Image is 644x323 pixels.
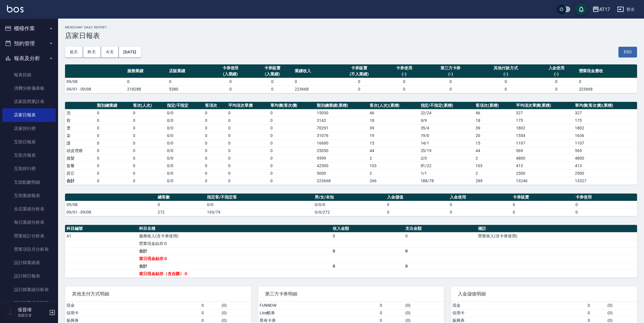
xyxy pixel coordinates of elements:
[419,102,474,109] th: 指定/不指定(累積)
[204,147,227,154] td: 0
[138,270,331,277] td: 當日現金結存（含自購）:0
[166,124,204,132] td: 0 / 0
[227,109,269,117] td: 0
[404,262,476,270] td: 0
[511,201,574,208] td: 0
[515,147,573,154] td: 569
[383,78,425,85] td: 0
[65,139,96,147] td: 護
[386,194,449,201] th: 入金儲值
[293,64,335,78] th: 業績收入
[96,162,131,169] td: 0
[2,108,56,122] a: 店家日報表
[96,132,131,139] td: 0
[474,169,515,177] td: 2
[227,162,269,169] td: 0
[132,147,166,154] td: 0
[2,68,56,82] a: 報表目錄
[368,117,419,124] td: 18
[474,102,515,109] th: 客項次(累積)
[578,85,637,93] td: 223668
[209,85,251,93] td: 0
[132,169,166,177] td: 0
[573,177,637,185] td: 13327
[269,154,315,162] td: 0
[227,124,269,132] td: 0
[2,176,56,189] a: 互助點數明細
[313,208,386,216] td: 0/0/272
[253,71,292,77] div: (入業績)
[251,78,293,85] td: 0
[448,201,511,208] td: 0
[537,71,576,77] div: (-)
[615,4,637,15] button: 登出
[315,169,368,177] td: 5000
[166,162,204,169] td: 0 / 0
[315,109,368,117] td: 15030
[590,3,612,15] button: AT17
[227,102,269,109] th: 平均項次單價
[511,194,574,201] th: 卡券販賣
[419,109,474,117] td: 22 / 24
[132,124,166,132] td: 0
[132,154,166,162] td: 0
[586,302,606,309] td: 0
[383,85,425,93] td: 0
[200,309,220,317] td: 0
[227,147,269,154] td: 0
[83,47,101,57] button: 昨天
[315,102,368,109] th: 類別總業績(累積)
[427,65,474,71] div: 第三方卡券
[573,139,637,147] td: 1107
[269,162,315,169] td: 0
[385,65,424,71] div: 卡券使用
[515,117,573,124] td: 175
[419,139,474,147] td: 14 / 1
[166,109,204,117] td: 0 / 0
[573,124,637,132] td: 1802
[65,302,200,309] td: 現金
[65,225,138,232] th: 科目編號
[227,139,269,147] td: 0
[331,225,404,232] th: 收入金額
[331,232,404,240] td: 0
[451,302,586,309] td: 現金
[618,47,637,57] button: 列印
[18,313,47,318] p: 高階主管
[474,154,515,162] td: 2
[166,117,204,124] td: 0 / 0
[2,189,56,202] a: 互助業績報表
[65,147,96,154] td: 頭皮理療
[2,243,56,256] a: 營業項目月分析表
[138,255,331,262] td: 當日現金結存:0
[65,208,156,216] td: 09/01 - 09/08
[425,85,476,93] td: 0
[2,149,56,162] a: 互助月報表
[168,64,209,78] th: 店販業績
[65,124,96,132] td: 燙
[227,117,269,124] td: 0
[227,177,269,185] td: 0
[101,47,119,57] button: 今天
[419,177,474,185] td: 188/78
[96,177,131,185] td: 0
[96,102,131,109] th: 類別總業績
[451,309,586,317] td: 信用卡
[156,208,206,216] td: 272
[337,65,382,71] div: 卡券販賣
[474,124,515,132] td: 39
[574,208,637,216] td: 0
[476,78,535,85] td: 0
[126,64,168,78] th: 服務業績
[315,147,368,154] td: 25050
[535,85,577,93] td: 0
[204,102,227,109] th: 客項次
[368,177,419,185] td: 266
[586,309,606,317] td: 0
[476,232,637,240] td: 營業收入(含卡券使用)
[404,302,444,309] td: ( 0 )
[606,309,637,317] td: ( 0 )
[578,64,637,78] th: 營業現金應收
[425,78,476,85] td: 0
[227,132,269,139] td: 0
